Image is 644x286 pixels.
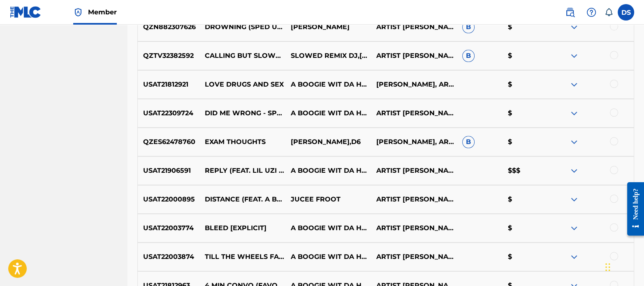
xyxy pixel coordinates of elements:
[371,194,457,204] p: ARTIST [PERSON_NAME], [PERSON_NAME], [PERSON_NAME]
[88,7,117,17] span: Member
[285,51,371,61] p: SLOWED REMIX DJ,[PERSON_NAME]
[199,22,285,32] p: DROWNING (SPED UP) - WRIST SO ICY, WONDER WHY SHE LIKE ME, BITCH I'M DROWNING
[618,4,634,21] div: User Menu
[586,7,596,17] img: help
[138,22,199,32] p: QZN882307626
[138,80,199,89] p: USAT21812921
[462,50,475,62] span: B
[199,252,285,262] p: TILL THE WHEELS FALL OFF
[569,22,579,32] img: expand
[10,6,42,18] img: MLC Logo
[569,108,579,118] img: expand
[503,22,548,32] p: $
[138,166,199,176] p: USAT21906591
[199,166,285,176] p: REPLY (FEAT. LIL UZI VERT)
[371,137,457,147] p: [PERSON_NAME], ARTIST [PERSON_NAME] [PERSON_NAME]
[371,252,457,262] p: ARTIST [PERSON_NAME], [PERSON_NAME], [PERSON_NAME]
[462,136,475,148] span: B
[371,51,457,61] p: ARTIST [PERSON_NAME], [PERSON_NAME], [PERSON_NAME], [PERSON_NAME], [PERSON_NAME], [PERSON_NAME], ...
[562,4,578,21] a: Public Search
[503,80,548,89] p: $
[503,223,548,233] p: $
[569,51,579,61] img: expand
[371,223,457,233] p: ARTIST [PERSON_NAME], [PERSON_NAME]
[565,7,575,17] img: search
[371,166,457,176] p: ARTIST [PERSON_NAME], [PERSON_NAME], [PERSON_NAME]
[73,7,83,17] img: Top Rightsholder
[569,80,579,89] img: expand
[503,252,548,262] p: $
[371,80,457,89] p: [PERSON_NAME], ARTIST [PERSON_NAME], [PERSON_NAME]
[605,255,610,279] div: Drag
[199,223,285,233] p: BLEED [EXPLICIT]
[285,252,371,262] p: A BOOGIE WIT DA HOODIE
[569,137,579,147] img: expand
[285,108,371,118] p: A BOOGIE WIT DA HOODIE,SPED UP NIGHTCORE
[371,108,457,118] p: ARTIST [PERSON_NAME], [PERSON_NAME], [PERSON_NAME], [PERSON_NAME]
[285,137,371,147] p: [PERSON_NAME],D6
[199,194,285,204] p: DISTANCE (FEAT. A BOOGIE WIT DA HOODIE)
[621,176,644,242] iframe: Resource Center
[603,247,644,286] iframe: Chat Widget
[138,252,199,262] p: USAT22003874
[503,108,548,118] p: $
[503,166,548,176] p: $$$
[285,194,371,204] p: JUCEE FROOT
[138,223,199,233] p: USAT22003774
[285,22,371,32] p: [PERSON_NAME]
[569,223,579,233] img: expand
[199,51,285,61] p: CALLING BUT SLOWED MUFFLED ECHO
[138,51,199,61] p: QZTV32382592
[462,21,475,33] span: B
[583,4,600,21] div: Help
[199,80,285,89] p: LOVE DRUGS AND SEX
[285,223,371,233] p: A BOOGIE WIT DA HOODIE
[371,22,457,32] p: ARTIST [PERSON_NAME], [PERSON_NAME], [PERSON_NAME] [PERSON_NAME]
[138,108,199,118] p: USAT22309724
[569,252,579,262] img: expand
[503,137,548,147] p: $
[605,8,613,16] div: Notifications
[285,80,371,89] p: A BOOGIE WIT DA HOODIE
[199,108,285,118] p: DID ME WRONG - SPED UP
[569,194,579,204] img: expand
[285,166,371,176] p: A BOOGIE WIT DA HOODIE
[138,194,199,204] p: USAT22000895
[503,51,548,61] p: $
[199,137,285,147] p: EXAM THOUGHTS
[569,166,579,176] img: expand
[138,137,199,147] p: QZES62478760
[503,194,548,204] p: $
